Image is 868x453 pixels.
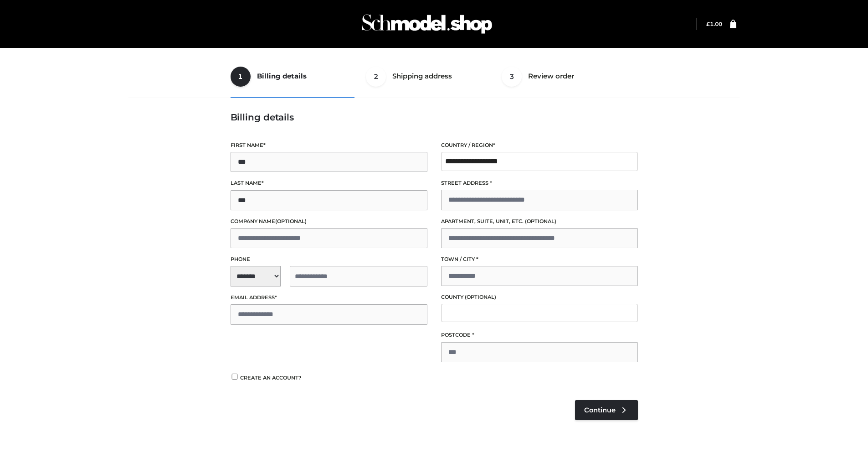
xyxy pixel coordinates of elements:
[231,255,427,264] label: Phone
[706,21,722,27] bdi: 1.00
[231,293,427,302] label: Email address
[231,374,239,380] input: Create an account?
[231,112,638,123] h3: Billing details
[706,21,722,27] a: £1.00
[231,179,427,187] label: Last name
[441,217,638,226] label: Apartment, suite, unit, etc.
[231,141,427,150] label: First name
[441,179,638,187] label: Street address
[441,331,638,339] label: Postcode
[525,218,556,224] span: (optional)
[441,141,638,150] label: Country / Region
[359,6,495,42] img: Schmodel Admin 964
[706,21,710,27] span: £
[441,255,638,264] label: Town / City
[240,375,302,381] span: Create an account?
[575,400,638,420] a: Continue
[584,406,616,414] span: Continue
[275,218,307,224] span: (optional)
[465,294,496,300] span: (optional)
[441,293,638,302] label: County
[231,217,427,226] label: Company name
